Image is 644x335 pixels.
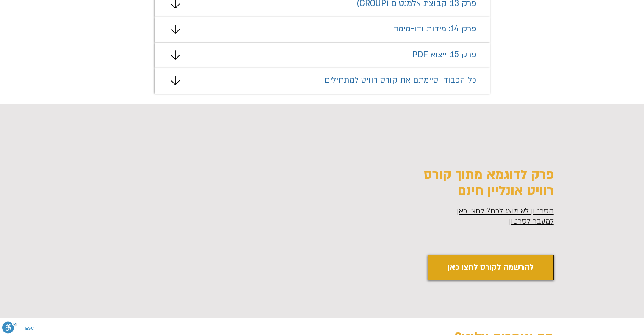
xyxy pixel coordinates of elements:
div: מצגת [155,43,490,68]
div: מצגת [155,17,490,42]
iframe: קורס רוויט חינם למתחילים - איך למקם טמפלט ברשימה הראשית [124,139,384,282]
span: פרק לדוגמא מתוך קורס רוויט אונליין חינם [424,166,554,200]
span: כל הכבוד! סיימתם את קורס רוויט למתחילים [324,75,476,86]
span: להרשמה לקורס לחצו כאן [448,261,534,274]
span: פרק 14: מידות ודו-מימד [394,23,476,34]
span: פרק 15: ייצוא PDF [412,49,476,60]
div: מצגת [155,68,490,94]
div: טמפלט לרוויט בעברית Video Player [124,139,384,282]
a: להרשמה לקורס לחצו כאן [428,255,554,280]
a: הסרטון לא מוצג לכם? לחצו כאן למעבר לסרטון [457,206,554,226]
